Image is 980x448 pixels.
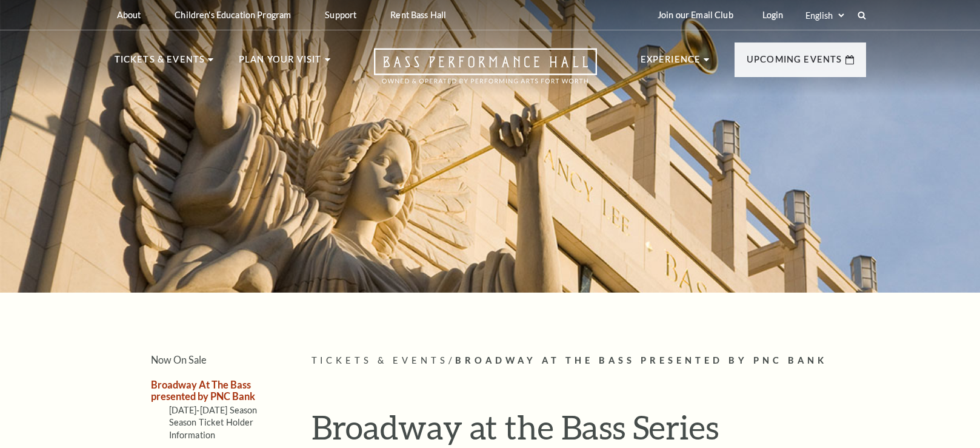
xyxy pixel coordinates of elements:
[117,10,141,20] p: About
[641,52,701,74] p: Experience
[803,10,846,21] select: Select:
[455,355,827,365] span: Broadway At The Bass presented by PNC Bank
[239,52,322,74] p: Plan Your Visit
[747,52,842,74] p: Upcoming Events
[312,353,866,368] p: /
[390,10,446,20] p: Rent Bass Hall
[151,354,207,365] a: Now On Sale
[169,405,258,415] a: [DATE]-[DATE] Season
[325,10,356,20] p: Support
[151,379,255,402] a: Broadway At The Bass presented by PNC Bank
[312,355,449,365] span: Tickets & Events
[169,417,254,440] a: Season Ticket Holder Information
[115,52,205,74] p: Tickets & Events
[175,10,291,20] p: Children's Education Program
